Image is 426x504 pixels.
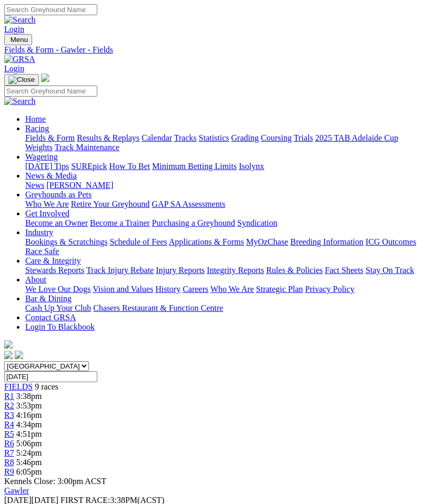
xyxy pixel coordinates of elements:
[25,218,422,228] div: Get Involved
[4,467,14,476] a: R9
[16,467,42,476] span: 6:05pm
[8,76,35,84] img: Close
[16,401,42,410] span: 3:53pm
[25,162,422,171] div: Wagering
[4,340,13,349] img: logo-grsa-white.png
[71,199,150,208] a: Retire Your Greyhound
[25,133,422,152] div: Racing
[4,486,29,495] a: Gawler
[4,351,13,359] img: facebook.svg
[152,218,235,227] a: Purchasing a Greyhound
[35,382,58,391] span: 9 races
[86,266,154,275] a: Track Injury Rebate
[4,74,39,86] button: Toggle navigation
[16,392,42,401] span: 3:38pm
[4,411,14,419] a: R3
[25,190,92,199] a: Greyhounds as Pets
[16,439,42,448] span: 5:06pm
[16,420,42,429] span: 4:34pm
[4,34,32,45] button: Toggle navigation
[109,237,167,246] a: Schedule of Fees
[25,303,422,313] div: Bar & Dining
[152,162,237,171] a: Minimum Betting Limits
[25,152,58,161] a: Wagering
[4,55,35,64] img: GRSA
[77,133,139,142] a: Results & Replays
[25,228,53,237] a: Industry
[16,458,42,467] span: 5:46pm
[325,266,363,275] a: Fact Sheets
[16,448,42,457] span: 5:24pm
[25,275,46,284] a: About
[25,199,69,208] a: Who We Are
[156,266,205,275] a: Injury Reports
[4,382,33,391] a: FIELDS
[266,266,323,275] a: Rules & Policies
[25,237,107,246] a: Bookings & Scratchings
[239,162,264,171] a: Isolynx
[4,401,14,410] span: R2
[366,237,416,246] a: ICG Outcomes
[25,209,69,218] a: Get Involved
[4,448,14,457] a: R7
[4,97,36,106] img: Search
[25,285,422,294] div: About
[25,294,72,303] a: Bar & Dining
[25,218,88,227] a: Become an Owner
[152,199,226,208] a: GAP SA Assessments
[25,322,95,331] a: Login To Blackbook
[293,133,313,142] a: Trials
[4,439,14,448] a: R6
[4,25,24,34] a: Login
[11,36,28,44] span: Menu
[261,133,292,142] a: Coursing
[4,458,14,467] a: R8
[315,133,398,142] a: 2025 TAB Adelaide Cup
[4,371,97,382] input: Select date
[46,181,113,190] a: [PERSON_NAME]
[231,133,259,142] a: Grading
[25,256,81,265] a: Care & Integrity
[90,218,150,227] a: Become a Trainer
[182,285,208,293] a: Careers
[4,4,97,15] input: Search
[366,266,414,275] a: Stay On Track
[25,266,422,275] div: Care & Integrity
[25,124,49,133] a: Racing
[25,171,77,180] a: News & Media
[109,162,150,171] a: How To Bet
[155,285,180,293] a: History
[4,45,422,55] a: Fields & Form - Gawler - Fields
[41,73,49,82] img: logo-grsa-white.png
[199,133,229,142] a: Statistics
[25,247,59,256] a: Race Safe
[305,285,354,293] a: Privacy Policy
[15,351,23,359] img: twitter.svg
[25,199,422,209] div: Greyhounds as Pets
[4,15,36,25] img: Search
[25,114,46,123] a: Home
[93,303,223,312] a: Chasers Restaurant & Function Centre
[4,420,14,429] a: R4
[290,237,363,246] a: Breeding Information
[16,411,42,419] span: 4:16pm
[4,86,97,97] input: Search
[25,285,90,293] a: We Love Our Dogs
[25,313,76,322] a: Contact GRSA
[25,181,44,190] a: News
[4,429,14,438] a: R5
[4,392,14,401] a: R1
[169,237,244,246] a: Applications & Forms
[210,285,254,293] a: Who We Are
[25,181,422,190] div: News & Media
[25,303,91,312] a: Cash Up Your Club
